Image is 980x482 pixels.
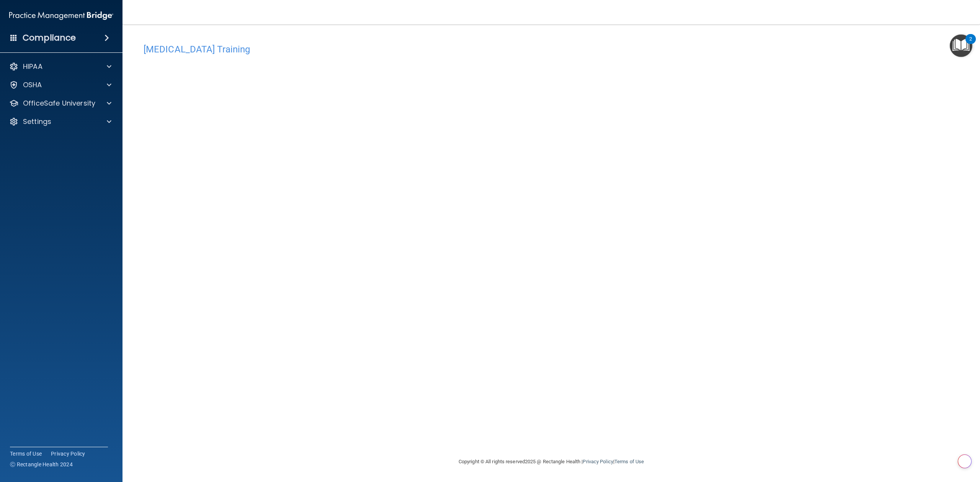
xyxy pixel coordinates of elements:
h4: [MEDICAL_DATA] Training [144,44,959,54]
span: Ⓒ Rectangle Health 2024 [10,461,73,468]
p: HIPAA [23,62,42,71]
p: OSHA [23,80,42,90]
div: 2 [969,39,972,49]
a: Terms of Use [10,450,42,458]
button: Open Resource Center, 2 new notifications [950,34,972,57]
iframe: covid-19 [144,59,526,294]
p: Settings [23,117,51,126]
a: OfficeSafe University [9,99,111,108]
p: OfficeSafe University [23,99,95,108]
a: OSHA [9,80,111,90]
div: Copyright © All rights reserved 2025 @ Rectangle Health | | [412,449,691,474]
a: Privacy Policy [583,459,613,464]
img: PMB logo [9,8,113,23]
a: Privacy Policy [51,450,85,458]
h4: Compliance [23,33,76,43]
a: Terms of Use [614,459,644,464]
a: Settings [9,117,111,126]
a: HIPAA [9,62,111,71]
